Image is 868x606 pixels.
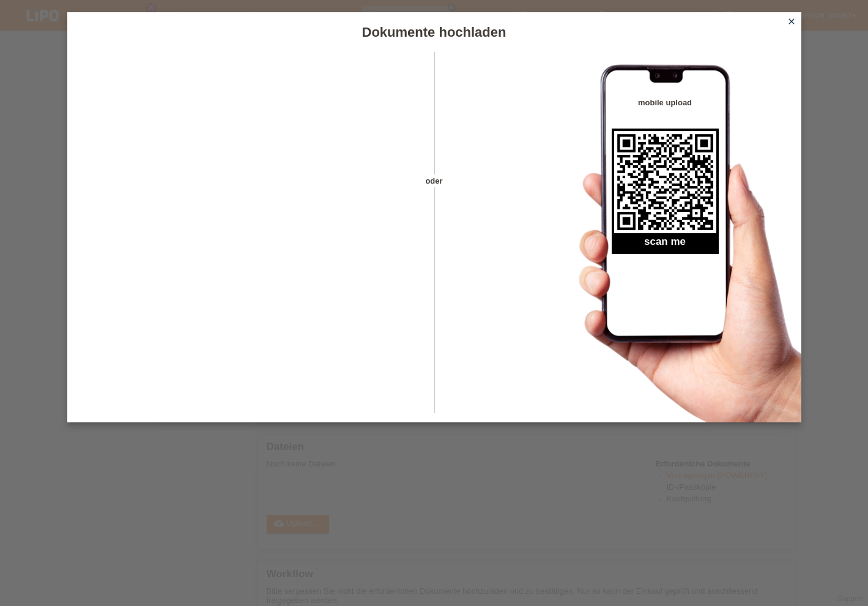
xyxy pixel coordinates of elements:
[612,98,719,107] h4: mobile upload
[86,83,413,389] iframe: Upload
[612,236,719,254] h2: scan me
[413,174,456,187] span: oder
[67,24,801,40] h1: Dokumente hochladen
[784,15,799,29] a: close
[787,17,796,26] i: close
